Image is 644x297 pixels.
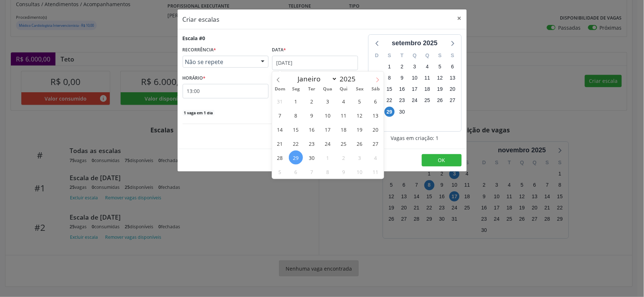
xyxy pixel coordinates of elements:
[397,96,407,106] span: terça-feira, 23 de setembro de 2025
[410,96,420,106] span: quarta-feira, 24 de setembro de 2025
[289,94,303,108] span: Setembro 1, 2025
[353,136,367,150] span: Setembro 26, 2025
[383,50,396,61] div: S
[289,136,303,150] span: Setembro 22, 2025
[305,150,319,165] span: Setembro 30, 2025
[369,122,383,136] span: Setembro 20, 2025
[337,94,351,108] span: Setembro 4, 2025
[369,165,383,179] span: Outubro 11, 2025
[369,108,383,122] span: Setembro 13, 2025
[273,165,287,179] span: Outubro 5, 2025
[369,94,383,108] span: Setembro 6, 2025
[368,134,462,142] div: Vagas em criação: 1
[385,73,395,83] span: segunda-feira, 8 de setembro de 2025
[183,73,206,84] label: HORÁRIO
[397,73,407,83] span: terça-feira, 9 de setembro de 2025
[321,165,335,179] span: Outubro 8, 2025
[185,58,254,65] span: Não se repete
[422,154,462,166] button: OK
[337,136,351,150] span: Setembro 25, 2025
[273,136,287,150] span: Setembro 21, 2025
[385,96,395,106] span: segunda-feira, 22 de setembro de 2025
[305,94,319,108] span: Setembro 2, 2025
[289,122,303,136] span: Setembro 15, 2025
[337,74,361,84] input: Year
[452,9,467,27] button: Close
[273,94,287,108] span: Agosto 31, 2025
[448,96,458,106] span: sábado, 27 de setembro de 2025
[448,73,458,83] span: sábado, 13 de setembro de 2025
[353,165,367,179] span: Outubro 10, 2025
[371,50,383,61] div: D
[389,38,440,48] div: setembro 2025
[353,150,367,165] span: Outubro 3, 2025
[435,61,445,72] span: sexta-feira, 5 de setembro de 2025
[410,61,420,72] span: quarta-feira, 3 de setembro de 2025
[446,50,459,61] div: S
[304,87,320,92] span: Ter
[385,84,395,94] span: segunda-feira, 15 de setembro de 2025
[273,150,287,165] span: Setembro 28, 2025
[336,87,352,92] span: Qui
[288,87,304,92] span: Seg
[183,44,216,56] label: RECORRÊNCIA
[273,108,287,122] span: Setembro 7, 2025
[435,84,445,94] span: sexta-feira, 19 de setembro de 2025
[289,150,303,165] span: Setembro 29, 2025
[321,108,335,122] span: Setembro 10, 2025
[321,94,335,108] span: Setembro 3, 2025
[305,108,319,122] span: Setembro 9, 2025
[397,107,407,117] span: terça-feira, 30 de setembro de 2025
[321,122,335,136] span: Setembro 17, 2025
[320,87,336,92] span: Qua
[289,108,303,122] span: Setembro 8, 2025
[183,84,269,98] input: 00:00
[321,136,335,150] span: Setembro 24, 2025
[435,96,445,106] span: sexta-feira, 26 de setembro de 2025
[337,165,351,179] span: Outubro 9, 2025
[272,87,288,92] span: Dom
[183,14,220,24] h5: Criar escalas
[385,61,395,72] span: segunda-feira, 1 de setembro de 2025
[305,165,319,179] span: Outubro 7, 2025
[422,84,432,94] span: quinta-feira, 18 de setembro de 2025
[321,150,335,165] span: Outubro 1, 2025
[435,73,445,83] span: sexta-feira, 12 de setembro de 2025
[408,50,421,61] div: Q
[353,94,367,108] span: Setembro 5, 2025
[438,157,445,164] span: OK
[385,107,395,117] span: segunda-feira, 29 de setembro de 2025
[352,87,368,92] span: Sex
[353,122,367,136] span: Setembro 19, 2025
[369,150,383,165] span: Outubro 4, 2025
[397,61,407,72] span: terça-feira, 2 de setembro de 2025
[396,50,408,61] div: T
[353,108,367,122] span: Setembro 12, 2025
[294,74,338,84] select: Month
[183,34,205,42] div: Escala #0
[337,150,351,165] span: Outubro 2, 2025
[410,84,420,94] span: quarta-feira, 17 de setembro de 2025
[410,73,420,83] span: quarta-feira, 10 de setembro de 2025
[368,87,384,92] span: Sáb
[289,165,303,179] span: Outubro 6, 2025
[183,110,215,116] span: 1 vaga em 1 dia
[448,61,458,72] span: sábado, 6 de setembro de 2025
[337,122,351,136] span: Setembro 18, 2025
[421,50,434,61] div: Q
[422,61,432,72] span: quinta-feira, 4 de setembro de 2025
[448,84,458,94] span: sábado, 20 de setembro de 2025
[422,96,432,106] span: quinta-feira, 25 de setembro de 2025
[272,56,358,70] input: Selecione uma data
[422,73,432,83] span: quinta-feira, 11 de setembro de 2025
[369,136,383,150] span: Setembro 27, 2025
[305,122,319,136] span: Setembro 16, 2025
[397,84,407,94] span: terça-feira, 16 de setembro de 2025
[272,44,286,56] label: Data
[434,50,446,61] div: S
[305,136,319,150] span: Setembro 23, 2025
[337,108,351,122] span: Setembro 11, 2025
[273,122,287,136] span: Setembro 14, 2025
